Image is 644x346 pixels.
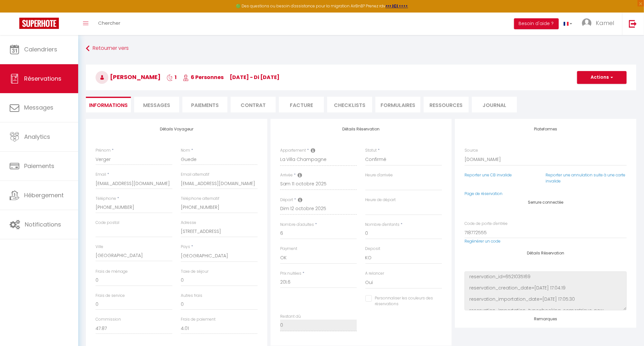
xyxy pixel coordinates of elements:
[465,238,501,244] a: Regénérer un code
[365,246,381,252] label: Deposit
[280,172,293,178] label: Arrivée
[24,75,61,83] span: Réservations
[24,162,54,170] span: Paiements
[98,20,120,26] span: Chercher
[182,97,227,112] li: Paiements
[465,147,478,154] label: Source
[365,197,396,203] label: Heure de départ
[24,45,57,53] span: Calendriers
[280,271,302,277] label: Prix nuitées
[280,246,298,252] label: Payment
[577,71,627,84] button: Actions
[25,220,61,228] span: Notifications
[280,147,306,154] label: Appartement
[181,220,196,226] label: Adresse
[424,97,469,112] li: Ressources
[596,19,614,27] span: Kamel
[365,271,384,277] label: A relancer
[96,73,161,81] span: [PERSON_NAME]
[375,97,420,112] li: FORMULAIRES
[472,97,517,112] li: Journal
[19,18,59,29] img: Super Booking
[465,221,508,227] label: Code de porte d'entrée
[24,191,64,199] span: Hébergement
[24,133,50,141] span: Analytics
[86,43,636,54] a: Retourner vers
[24,103,53,111] span: Messages
[280,314,301,320] label: Restant dû
[96,316,121,323] label: Commission
[365,147,377,154] label: Statut
[546,172,625,184] a: Reporter une annulation suite à une carte invalide
[181,147,190,154] label: Nom
[230,74,280,81] span: [DATE] - di [DATE]
[514,18,559,29] button: Besoin d'aide ?
[96,127,258,131] h4: Détails Voyageur
[96,269,128,275] label: Frais de ménage
[96,244,103,250] label: Ville
[577,13,622,35] a: ... Kamel
[280,127,442,131] h4: Détails Réservation
[181,316,216,323] label: Frais de paiement
[465,200,627,205] h4: Serrure connectée
[181,293,202,299] label: Autres frais
[386,3,408,9] a: >>> ICI <<<<
[143,102,170,109] span: Messages
[96,172,106,178] label: Email
[465,191,502,196] a: Page de réservation
[465,127,627,131] h4: Plateformes
[629,20,637,28] img: logout
[96,196,116,202] label: Téléphone
[231,97,276,112] li: Contrat
[279,97,324,112] li: Facture
[365,172,393,178] label: Heure d'arrivée
[280,222,314,228] label: Nombre d'adultes
[465,172,512,178] a: Reporter une CB invalide
[96,147,111,154] label: Prénom
[582,18,592,28] img: ...
[167,74,177,81] span: 1
[327,97,372,112] li: CHECKLISTS
[86,97,131,112] li: Informations
[365,222,400,228] label: Nombre d'enfants
[465,317,627,321] h4: Remarques
[181,172,209,178] label: Email alternatif
[181,196,219,202] label: Téléphone alternatif
[280,197,293,203] label: Départ
[93,13,125,35] a: Chercher
[183,74,224,81] span: 6 Personnes
[181,269,208,275] label: Taxe de séjour
[181,244,190,250] label: Pays
[465,251,627,255] h4: Détails Réservation
[96,293,125,299] label: Frais de service
[96,220,119,226] label: Code postal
